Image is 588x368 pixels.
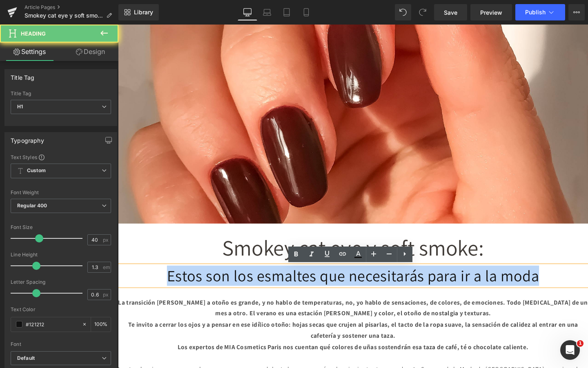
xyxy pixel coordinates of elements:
iframe: Intercom live chat [560,340,580,360]
strong: Los expertos de MIA Cosmetics Paris nos cuentan qué colores de uñas sostendrán esa taza de café, ... [62,335,432,343]
span: Preview [480,8,502,17]
i: Default [17,355,35,362]
div: Text Color [11,307,111,312]
button: Redo [414,4,431,20]
span: Save [444,8,457,17]
span: Heading [21,30,46,37]
div: Typography [11,132,44,144]
b: Regular 400 [17,202,47,209]
div: Text Styles [11,154,111,160]
span: Publish [525,9,546,16]
button: Undo [395,4,411,20]
a: Mobile [296,4,316,20]
b: H1 [17,103,23,110]
span: Smokey cat eye y soft smoke: cómo hacerlo [24,12,103,19]
div: Font Weight [11,190,111,195]
a: Laptop [257,4,277,20]
span: 1 [577,340,584,347]
span: px [103,237,110,242]
div: Font [11,341,111,347]
div: Letter Spacing [11,279,111,285]
div: Font Size [11,224,111,230]
input: Color [26,320,78,329]
span: Smokey cat eye y soft smoke: [109,220,385,249]
div: Line Height [11,252,111,258]
strong: La transición [PERSON_NAME] a otoño es grande, y no hablo de temperaturas, no, yo hablo de sensac... [0,288,494,308]
a: Article Pages [24,4,118,11]
a: Preview [470,4,512,20]
div: Title Tag [11,91,111,96]
strong: Te invito a cerrar los ojos y a pensar en ese idílico otoño: hojas secas que crujen al pisarlas, ... [11,311,483,332]
a: Tablet [277,4,296,20]
span: Library [134,9,153,16]
button: Publish [515,4,565,20]
span: em [103,265,110,270]
b: Custom [27,167,46,174]
a: New Library [118,4,159,20]
span: px [103,292,110,297]
a: Design [61,43,120,61]
div: Title Tag [11,70,35,81]
button: More [568,4,585,20]
a: Desktop [238,4,257,20]
div: % [91,317,111,332]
